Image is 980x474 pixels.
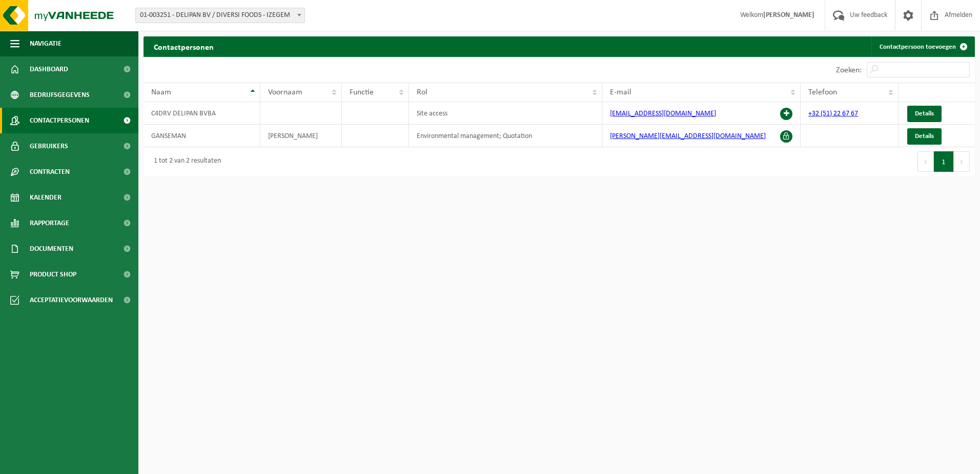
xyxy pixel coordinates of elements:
[30,262,76,287] span: Product Shop
[808,88,837,96] span: Telefoon
[417,88,427,96] span: Rol
[144,102,260,125] td: C4DRV DELIPAN BVBA
[610,110,716,117] a: [EMAIL_ADDRESS][DOMAIN_NAME]
[409,102,603,125] td: Site access
[915,110,934,117] span: Details
[871,36,974,57] a: Contactpersoon toevoegen
[30,56,68,82] span: Dashboard
[30,108,89,133] span: Contactpersonen
[144,125,260,147] td: GANSEMAN
[610,88,631,96] span: E-mail
[917,151,934,172] button: Previous
[30,287,113,313] span: Acceptatievoorwaarden
[30,133,68,159] span: Gebruikers
[934,151,954,172] button: 1
[907,106,942,122] a: Details
[136,8,304,23] span: 01-003251 - DELIPAN BV / DIVERSI FOODS - IZEGEM
[409,125,603,147] td: Environmental management; Quotation
[30,31,62,56] span: Navigatie
[30,82,90,108] span: Bedrijfsgegevens
[836,66,862,74] label: Zoeken:
[808,110,858,117] a: +32 (51) 22 67 67
[30,210,69,236] span: Rapportage
[915,133,934,140] span: Details
[144,36,224,56] h2: Contactpersonen
[135,8,305,23] span: 01-003251 - DELIPAN BV / DIVERSI FOODS - IZEGEM
[954,151,970,172] button: Next
[151,88,171,96] span: Naam
[610,132,766,140] a: [PERSON_NAME][EMAIL_ADDRESS][DOMAIN_NAME]
[268,88,302,96] span: Voornaam
[260,125,342,147] td: [PERSON_NAME]
[30,159,70,185] span: Contracten
[30,185,62,210] span: Kalender
[30,236,73,262] span: Documenten
[907,128,942,145] a: Details
[350,88,374,96] span: Functie
[763,11,814,19] strong: [PERSON_NAME]
[149,152,221,171] div: 1 tot 2 van 2 resultaten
